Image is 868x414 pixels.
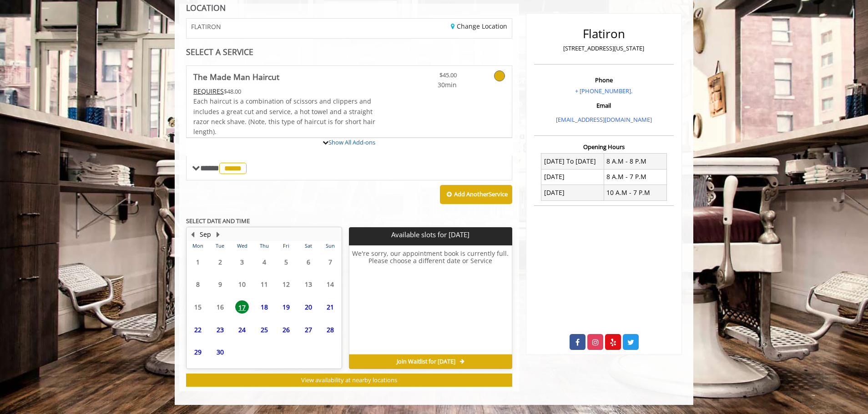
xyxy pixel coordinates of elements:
[604,154,666,169] td: 8 A.M - 8 P.M
[403,66,457,90] a: $45.00
[186,48,512,56] div: SELECT A SERVICE
[319,296,342,319] td: Select day21
[297,241,319,250] th: Sat
[604,169,666,185] td: 8 A.M - 7 P.M
[397,358,455,365] span: Join Waitlist for [DATE]
[191,323,205,336] span: 22
[231,241,253,250] th: Wed
[257,300,271,314] span: 18
[193,86,376,96] div: $48.00
[451,22,507,30] a: Change Location
[235,323,249,336] span: 24
[275,318,297,341] td: Select day26
[186,137,512,138] div: The Made Man Haircut Add-onS
[536,27,671,40] h2: Flatiron
[536,77,671,83] h3: Phone
[302,323,315,336] span: 27
[231,318,253,341] td: Select day24
[253,241,275,250] th: Thu
[193,70,279,83] b: The Made Man Haircut
[235,300,249,314] span: 17
[186,2,226,13] b: LOCATION
[319,318,342,341] td: Select day28
[191,345,205,359] span: 29
[209,318,231,341] td: Select day23
[403,80,457,90] span: 30min
[275,241,297,250] th: Fri
[302,300,315,314] span: 20
[187,318,209,341] td: Select day22
[186,374,512,387] button: View availability at nearby locations
[328,138,375,146] a: Show All Add-ons
[193,87,224,95] span: This service needs some Advance to be paid before we block your appointment
[575,87,632,95] a: + [PHONE_NUMBER].
[353,231,508,239] p: Available slots for [DATE]
[275,296,297,319] td: Select day19
[200,229,211,239] button: Sep
[536,102,671,109] h3: Email
[189,229,196,239] button: Previous Month
[349,250,511,351] h6: We're sorry, our appointment book is currently full. Please choose a different date or Service
[604,185,666,200] td: 10 A.M - 7 P.M
[536,44,671,53] p: [STREET_ADDRESS][US_STATE]
[301,376,397,384] span: View availability at nearby locations
[253,296,275,319] td: Select day18
[213,345,227,359] span: 30
[319,241,342,250] th: Sun
[213,323,227,336] span: 23
[440,185,512,204] button: Add AnotherService
[454,190,508,198] b: Add Another Service
[297,318,319,341] td: Select day27
[209,241,231,250] th: Tue
[541,154,604,169] td: [DATE] To [DATE]
[187,341,209,364] td: Select day29
[193,97,375,136] span: Each haircut is a combination of scissors and clippers and includes a great cut and service, a ho...
[253,318,275,341] td: Select day25
[187,241,209,250] th: Mon
[556,115,652,124] a: [EMAIL_ADDRESS][DOMAIN_NAME]
[191,23,221,30] span: FLATIRON
[186,217,250,225] b: SELECT DATE AND TIME
[541,185,604,200] td: [DATE]
[279,300,293,314] span: 19
[534,144,674,150] h3: Opening Hours
[279,323,293,336] span: 26
[297,296,319,319] td: Select day20
[231,296,253,319] td: Select day17
[323,323,337,336] span: 28
[541,169,604,185] td: [DATE]
[214,229,222,239] button: Next Month
[323,300,337,314] span: 21
[209,341,231,364] td: Select day30
[257,323,271,336] span: 25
